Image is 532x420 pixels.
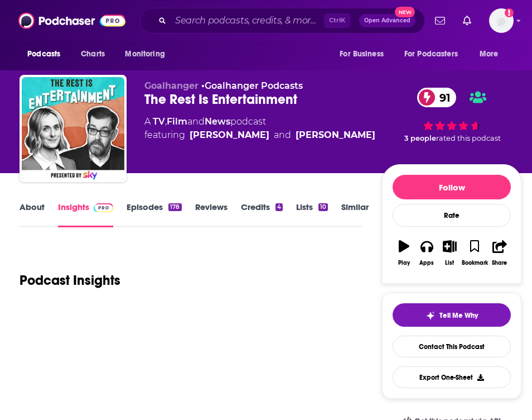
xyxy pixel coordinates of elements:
a: Show notifications dropdown [431,11,449,30]
span: 3 people [404,134,436,142]
div: Share [492,260,507,266]
span: Open Advanced [364,18,410,23]
span: • [201,80,303,91]
span: , [165,116,167,127]
div: Apps [419,260,434,266]
a: Show notifications dropdown [458,11,476,30]
a: [PERSON_NAME] [190,128,269,142]
a: About [20,202,45,227]
a: Reviews [195,202,228,227]
button: open menu [397,44,474,65]
button: open menu [332,44,398,65]
a: Episodes178 [127,202,181,227]
button: Play [393,233,415,273]
a: Credits4 [241,202,283,227]
div: Search podcasts, credits, & more... [140,8,425,34]
a: 91 [417,88,456,107]
div: 4 [275,203,283,211]
button: Open AdvancedNew [359,14,415,27]
span: and [187,116,205,127]
img: Podchaser - Follow, Share and Rate Podcasts [18,10,125,31]
img: The Rest Is Entertainment [22,77,124,180]
button: tell me why sparkleTell Me Why [393,303,511,327]
span: New [395,7,415,17]
button: List [438,233,461,273]
span: and [274,128,291,142]
div: 91 3 peoplerated this podcast [382,80,521,150]
span: Ctrl K [324,13,350,28]
span: Charts [81,46,105,62]
a: Charts [74,44,112,65]
button: Share [489,233,511,273]
a: Contact This Podcast [393,336,511,357]
div: 10 [318,203,328,211]
button: open menu [117,44,179,65]
button: Show profile menu [489,8,514,33]
span: 91 [428,88,456,107]
button: Apps [415,233,438,273]
svg: Add a profile image [505,8,514,17]
a: News [205,116,230,127]
div: A podcast [144,115,375,142]
div: Bookmark [462,260,488,266]
span: For Podcasters [404,46,458,62]
button: Follow [393,175,511,199]
input: Search podcasts, credits, & more... [171,12,324,30]
span: Tell Me Why [439,311,478,320]
a: TV [153,116,165,127]
span: Goalhanger [144,80,199,91]
button: open menu [472,44,512,65]
span: Podcasts [27,46,60,62]
a: Goalhanger Podcasts [205,80,303,91]
a: Lists10 [296,202,328,227]
span: rated this podcast [436,134,501,142]
div: List [445,260,454,266]
img: tell me why sparkle [426,311,435,320]
a: [PERSON_NAME] [296,128,375,142]
span: More [480,46,499,62]
button: open menu [20,44,75,65]
span: Monitoring [125,46,165,62]
div: Play [398,260,410,266]
span: For Business [340,46,384,62]
h1: Podcast Insights [20,272,120,289]
a: Film [167,116,187,127]
span: featuring [144,128,375,142]
img: User Profile [489,8,514,33]
div: 178 [168,203,181,211]
div: Rate [393,204,511,227]
a: InsightsPodchaser Pro [58,202,113,227]
img: Podchaser Pro [94,203,113,212]
button: Export One-Sheet [393,366,511,388]
a: Similar [341,202,369,227]
span: Logged in as Naomiumusic [489,8,514,33]
button: Bookmark [461,233,489,273]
